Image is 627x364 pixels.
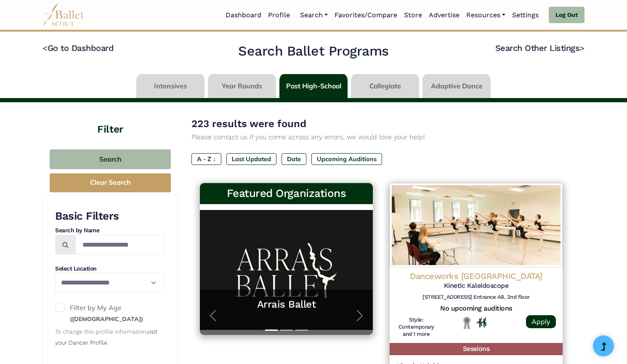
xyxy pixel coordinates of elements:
li: Intensives [135,74,206,98]
code: < [43,43,48,53]
h6: [STREET_ADDRESS] Entrance A8, 2nd floor [396,294,556,301]
h5: No upcoming auditions [396,304,556,313]
a: Search Other Listings> [495,43,584,53]
a: Settings [509,6,542,24]
h3: Basic Filters [55,209,164,223]
p: Please contact us if you come across any errors, we would love your help! [191,132,571,143]
li: Post High-School [278,74,349,98]
label: Date [282,153,306,165]
a: visit your Dancer Profile [55,328,157,346]
li: Collegiate [349,74,421,98]
a: Log Out [549,7,584,24]
h4: Select Location [55,265,164,273]
h5: Kinetic Kaleidoscope [396,282,556,290]
a: Advertise [425,6,463,24]
a: Apply [526,315,556,328]
h6: Style: Contemporary and 1 more [396,316,436,338]
img: Logo [390,183,563,267]
input: Search by names... [75,235,164,255]
a: Store [401,6,425,24]
a: Favorites/Compare [331,6,401,24]
a: Profile [265,6,293,24]
h4: Search by Name [55,226,164,235]
small: ([DEMOGRAPHIC_DATA]) [70,315,143,323]
code: > [579,43,584,53]
span: 223 results were found [191,118,306,130]
img: In Person [476,317,487,328]
h3: Featured Organizations [207,186,366,201]
label: A - Z ↓ [191,153,221,165]
label: Upcoming Auditions [311,153,382,165]
button: Slide 3 [295,325,308,335]
img: Local [462,316,472,329]
label: Filter by My Age [55,303,164,324]
a: Arrais Ballet [208,298,364,311]
button: Clear Search [50,173,171,192]
button: Search [50,149,171,169]
h5: Sessions [390,343,563,355]
a: <Go to Dashboard [43,43,114,53]
a: Dashboard [222,6,265,24]
a: Search [297,6,331,24]
li: Year Rounds [206,74,278,98]
label: Last Updated [226,153,276,165]
small: To change this profile information, [55,328,157,346]
h4: Filter [43,102,178,137]
button: Slide 2 [280,325,293,335]
a: Resources [463,6,509,24]
li: Adaptive Dance [421,74,492,98]
h4: Danceworks [GEOGRAPHIC_DATA] [396,271,556,282]
h2: Search Ballet Programs [238,43,388,60]
button: Slide 1 [265,325,278,335]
